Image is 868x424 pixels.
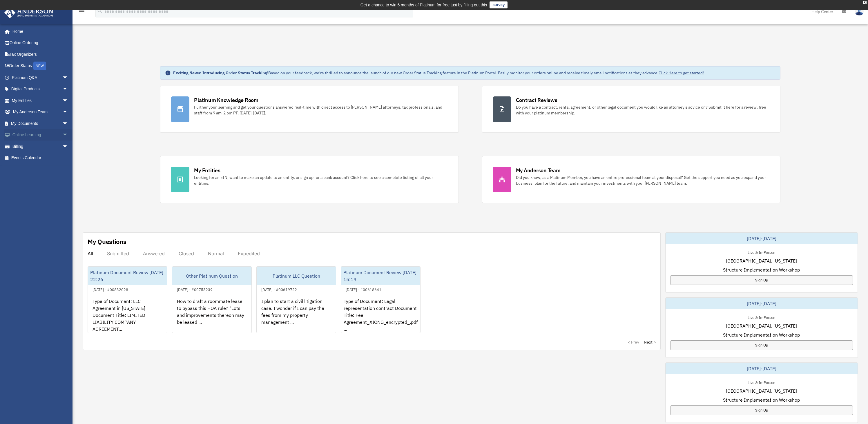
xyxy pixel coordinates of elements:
[88,286,133,292] div: [DATE] - #00832028
[62,141,74,152] span: arrow_drop_down
[256,266,336,333] a: Platinum LLC Question[DATE] - #00619722I plan to start a civil litigation case. I wonder if I can...
[666,233,858,244] div: [DATE]-[DATE]
[257,286,302,292] div: [DATE] - #00619722
[238,251,260,256] div: Expedited
[666,298,858,309] div: [DATE]-[DATE]
[194,104,448,116] div: Further your learning and get your questions answered real-time with direct access to [PERSON_NAM...
[360,1,487,8] div: Get a chance to win 6 months of Platinum for free just by filling out this
[723,266,800,273] span: Structure Implementation Workshop
[341,266,421,333] a: Platinum Document Review [DATE] 15:19[DATE] - #00618641Type of Document: Legal representation con...
[4,141,77,152] a: Billingarrow_drop_down
[4,48,77,60] a: Tax Organizers
[62,72,74,84] span: arrow_drop_down
[62,129,74,141] span: arrow_drop_down
[62,83,74,95] span: arrow_drop_down
[341,286,386,292] div: [DATE] - #00618641
[257,293,336,338] div: I plan to start a civil litigation case. I wonder if I can pay the fees from my property manageme...
[644,339,656,345] a: Next >
[179,251,194,256] div: Closed
[4,118,77,129] a: My Documentsarrow_drop_down
[4,72,77,83] a: Platinum Q&Aarrow_drop_down
[482,86,780,133] a: Contract Reviews Do you have a contract, rental agreement, or other legal document you would like...
[341,267,420,285] div: Platinum Document Review [DATE] 15:19
[88,293,167,338] div: Type of Document: LLC Agreement in [US_STATE] Document Title: LIMITED LIABILITY COMPANY AGREEMENT...
[516,104,770,116] div: Do you have a contract, rental agreement, or other legal document you would like an attorney's ad...
[107,251,129,256] div: Submitted
[88,251,93,256] div: All
[670,340,853,350] a: Sign Up
[490,1,508,8] a: survey
[172,267,251,285] div: Other Platinum Question
[88,267,167,285] div: Platinum Document Review [DATE] 22:26
[172,293,251,338] div: How to draft a roommate lease to bypass this HOA rule? "Lots and improvements thereon may be leas...
[670,275,853,285] a: Sign Up
[62,118,74,130] span: arrow_drop_down
[482,156,780,203] a: My Anderson Team Did you know, as a Platinum Member, you have an entire professional team at your...
[726,257,797,264] span: [GEOGRAPHIC_DATA], [US_STATE]
[4,26,74,37] a: Home
[659,70,704,76] a: Click Here to get started!
[194,96,258,104] div: Platinum Knowledge Room
[723,396,800,403] span: Structure Implementation Workshop
[4,152,77,164] a: Events Calendar
[670,405,853,415] a: Sign Up
[88,266,167,333] a: Platinum Document Review [DATE] 22:26[DATE] - #00832028Type of Document: LLC Agreement in [US_STA...
[143,251,165,256] div: Answered
[4,60,77,72] a: Order StatusNEW
[160,86,459,133] a: Platinum Knowledge Room Further your learning and get your questions answered real-time with dire...
[743,314,780,320] div: Live & In-Person
[723,331,800,338] span: Structure Implementation Workshop
[33,62,46,70] div: NEW
[172,286,217,292] div: [DATE] - #00753239
[516,96,557,104] div: Contract Reviews
[4,106,77,118] a: My Anderson Teamarrow_drop_down
[4,83,77,95] a: Digital Productsarrow_drop_down
[516,167,561,174] div: My Anderson Team
[172,266,252,333] a: Other Platinum Question[DATE] - #00753239How to draft a roommate lease to bypass this HOA rule? "...
[257,267,336,285] div: Platinum LLC Question
[173,70,268,76] strong: Exciting News: Introducing Order Status Tracking!
[194,167,220,174] div: My Entities
[743,379,780,385] div: Live & In-Person
[173,70,704,76] div: Based on your feedback, we're thrilled to announce the launch of our new Order Status Tracking fe...
[855,7,864,16] img: User Pic
[62,95,74,107] span: arrow_drop_down
[863,1,867,4] div: close
[78,8,85,15] i: menu
[160,156,459,203] a: My Entities Looking for an EIN, want to make an update to an entity, or sign up for a bank accoun...
[666,363,858,374] div: [DATE]-[DATE]
[62,106,74,118] span: arrow_drop_down
[88,237,126,246] div: My Questions
[97,8,103,14] i: search
[4,129,77,141] a: Online Learningarrow_drop_down
[194,175,448,186] div: Looking for an EIN, want to make an update to an entity, or sign up for a bank account? Click her...
[341,293,420,338] div: Type of Document: Legal representation contract Document Title: Fee Agreement_XIONG_encrypted_.pd...
[78,10,85,15] a: menu
[4,37,77,49] a: Online Ordering
[726,387,797,394] span: [GEOGRAPHIC_DATA], [US_STATE]
[726,322,797,329] span: [GEOGRAPHIC_DATA], [US_STATE]
[4,95,77,106] a: My Entitiesarrow_drop_down
[743,249,780,255] div: Live & In-Person
[208,251,224,256] div: Normal
[3,7,55,18] img: Anderson Advisors Platinum Portal
[516,175,770,186] div: Did you know, as a Platinum Member, you have an entire professional team at your disposal? Get th...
